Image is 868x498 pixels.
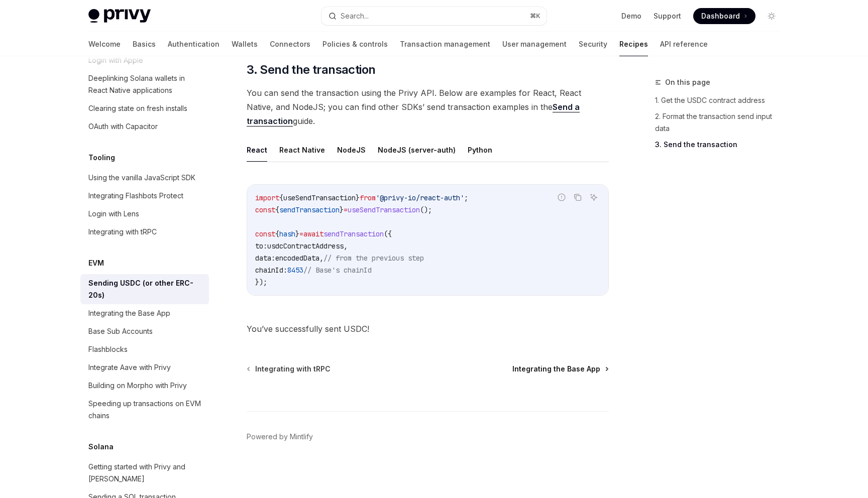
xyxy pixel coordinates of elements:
[80,304,209,322] a: Integrating the Base App
[255,254,275,263] span: data:
[88,9,151,23] img: light logo
[88,307,170,319] div: Integrating the Base App
[764,8,780,24] button: Toggle dark mode
[376,193,464,202] span: '@privy-io/react-auth'
[80,99,209,117] a: Clearing state on fresh installs
[80,395,209,425] a: Speeding up transactions on EVM chains
[255,205,275,214] span: const
[275,254,319,263] span: encodedData
[255,229,275,238] span: const
[247,86,609,128] span: You can send the transaction using the Privy API. Below are examples for React, React Native, and...
[255,266,287,275] span: chainId:
[88,380,187,392] div: Building on Morpho with Privy
[80,377,209,395] a: Building on Morpho with Privy
[80,358,209,377] a: Integrate Aave with Privy
[283,193,356,202] span: useSendTransaction
[579,32,607,56] a: Security
[80,223,209,241] a: Integrating with tRPC
[88,257,104,269] h5: EVM
[303,229,323,238] span: await
[80,322,209,340] a: Base Sub Accounts
[88,120,158,133] div: OAuth with Capacitor
[555,191,568,204] button: Report incorrect code
[287,266,303,275] span: 8453
[267,241,344,251] span: usdcContractAddress
[356,193,360,202] span: }
[420,205,432,214] span: ();
[348,205,420,214] span: useSendTransaction
[88,32,121,56] a: Welcome
[323,229,384,238] span: sendTransaction
[255,241,267,251] span: to:
[344,241,348,251] span: ,
[341,10,369,22] div: Search...
[665,76,710,88] span: On this page
[340,205,344,214] span: }
[660,32,708,56] a: API reference
[512,364,600,374] span: Integrating the Base App
[247,138,267,162] button: React
[88,208,139,220] div: Login with Lens
[464,193,468,202] span: ;
[88,152,115,164] h5: Tooling
[88,461,203,485] div: Getting started with Privy and [PERSON_NAME]
[378,138,456,162] button: NodeJS (server-auth)
[88,72,203,96] div: Deeplinking Solana wallets in React Native applications
[255,364,331,374] span: Integrating with tRPC
[247,432,313,442] a: Powered by Mintlify
[247,322,609,336] span: You’ve successfully sent USDC!
[303,266,372,275] span: // Base's chainId
[655,137,788,153] a: 3. Send the transaction
[247,62,375,78] span: 3. Send the transaction
[571,191,584,204] button: Copy the contents from the code block
[88,277,203,301] div: Sending USDC (or other ERC-20s)
[80,205,209,223] a: Login with Lens
[80,187,209,205] a: Integrating Flashbots Protect
[88,172,195,184] div: Using the vanilla JavaScript SDK
[299,229,303,238] span: =
[693,8,755,24] a: Dashboard
[80,458,209,488] a: Getting started with Privy and [PERSON_NAME]
[502,32,567,56] a: User management
[80,274,209,304] a: Sending USDC (or other ERC-20s)
[512,364,608,374] a: Integrating the Base App
[88,361,171,374] div: Integrate Aave with Privy
[248,364,331,374] a: Integrating with tRPC
[88,102,187,114] div: Clearing state on fresh installs
[255,193,279,202] span: import
[319,254,323,263] span: ,
[232,32,258,56] a: Wallets
[80,69,209,99] a: Deeplinking Solana wallets in React Native applications
[654,11,681,21] a: Support
[337,138,366,162] button: NodeJS
[80,169,209,187] a: Using the vanilla JavaScript SDK
[88,190,183,202] div: Integrating Flashbots Protect
[133,32,156,56] a: Basics
[360,193,376,202] span: from
[80,340,209,358] a: Flashblocks
[88,226,157,238] div: Integrating with tRPC
[270,32,310,56] a: Connectors
[275,229,279,238] span: {
[279,138,325,162] button: React Native
[619,32,648,56] a: Recipes
[468,138,492,162] button: Python
[279,205,340,214] span: sendTransaction
[168,32,220,56] a: Authentication
[323,254,424,263] span: // from the previous step
[400,32,490,56] a: Transaction management
[655,108,788,137] a: 2. Format the transaction send input data
[88,441,114,453] h5: Solana
[88,343,128,355] div: Flashblocks
[80,117,209,136] a: OAuth with Capacitor
[621,11,641,21] a: Demo
[279,229,295,238] span: hash
[295,229,299,238] span: }
[655,92,788,108] a: 1. Get the USDC contract address
[701,11,740,21] span: Dashboard
[275,205,279,214] span: {
[322,32,388,56] a: Policies & controls
[530,12,540,20] span: ⌘ K
[88,398,203,422] div: Speeding up transactions on EVM chains
[344,205,348,214] span: =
